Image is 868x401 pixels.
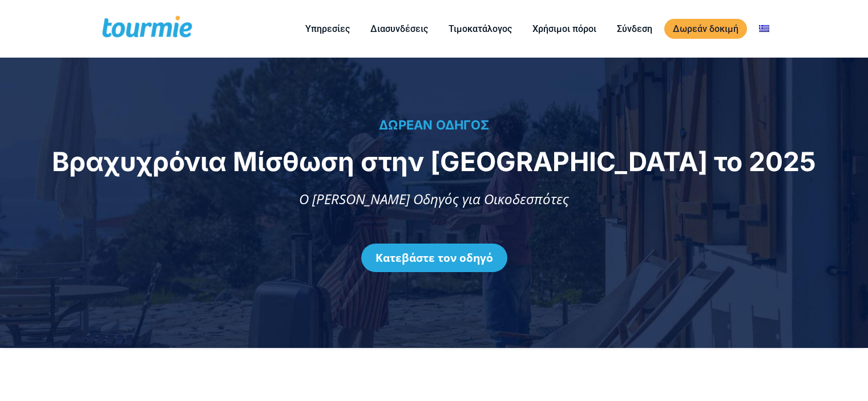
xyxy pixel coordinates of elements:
[664,19,747,39] a: Δωρεάν δοκιμή
[52,145,816,177] span: Βραχυχρόνια Μίσθωση στην [GEOGRAPHIC_DATA] το 2025
[379,118,489,132] span: ΔΩΡΕΑΝ ΟΔΗΓΟΣ
[297,22,358,36] a: Υπηρεσίες
[361,244,507,272] a: Κατεβάστε τον οδηγό
[362,22,437,36] a: Διασυνδέσεις
[299,189,569,208] span: Ο [PERSON_NAME] Οδηγός για Οικοδεσπότες
[524,22,605,36] a: Χρήσιμοι πόροι
[608,22,661,36] a: Σύνδεση
[440,22,520,36] a: Τιμοκατάλογος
